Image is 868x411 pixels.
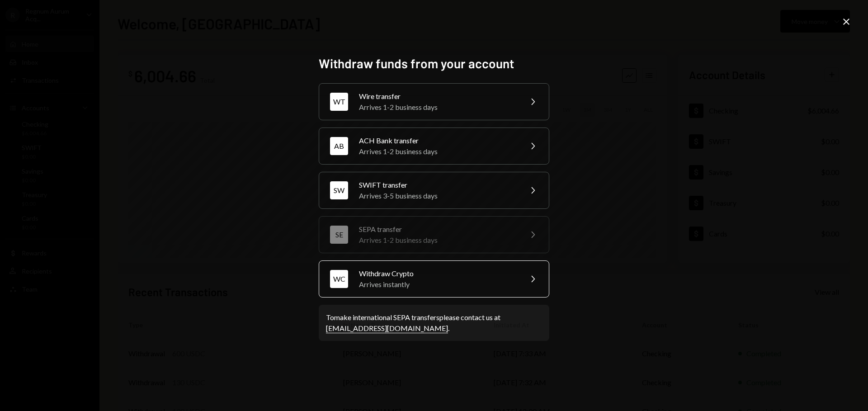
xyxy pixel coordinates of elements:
div: WT [330,93,348,111]
button: SWSWIFT transferArrives 3-5 business days [319,172,549,209]
button: WTWire transferArrives 1-2 business days [319,83,549,120]
div: SWIFT transfer [359,180,516,190]
div: AB [330,137,348,155]
div: To make international SEPA transfers please contact us at . [326,312,542,334]
div: Withdraw Crypto [359,268,516,279]
a: [EMAIL_ADDRESS][DOMAIN_NAME] [326,324,448,333]
h2: Withdraw funds from your account [319,55,549,72]
div: SW [330,181,348,199]
div: Arrives 1-2 business days [359,146,516,157]
button: SESEPA transferArrives 1-2 business days [319,216,549,253]
button: WCWithdraw CryptoArrives instantly [319,260,549,298]
div: Wire transfer [359,91,516,102]
div: SEPA transfer [359,224,516,235]
div: Arrives 1-2 business days [359,235,516,246]
div: ACH Bank transfer [359,135,516,146]
div: WC [330,270,348,288]
div: Arrives 1-2 business days [359,102,516,113]
div: Arrives instantly [359,279,516,290]
div: Arrives 3-5 business days [359,190,516,201]
div: SE [330,226,348,244]
button: ABACH Bank transferArrives 1-2 business days [319,128,549,165]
